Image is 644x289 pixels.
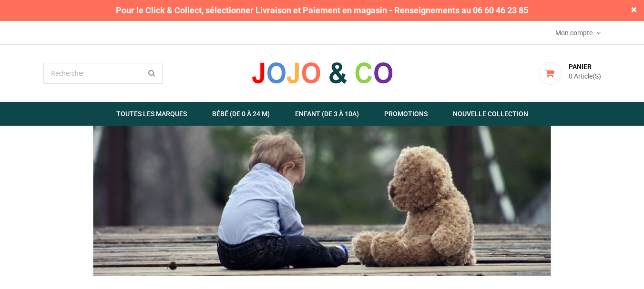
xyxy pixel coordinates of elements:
a: Toutes les marques [104,102,199,126]
span: Mon compte [555,29,595,37]
input: Rechercher [43,63,163,84]
span: Article(s) [574,72,601,80]
span: Panier [569,63,592,70]
a: Promotions [372,102,440,126]
a: Nouvelle Collection [441,102,540,126]
span: × [631,4,637,15]
a: Bébé (de 0 à 24 m) [200,102,282,126]
img: JOJO & CO [251,61,394,85]
span: Pour le Click & Collect, sélectionner Livraison et Paiement en magasin - Renseignements au 06 60 ... [111,4,533,17]
a: Enfant (de 3 à 10A) [283,102,371,126]
span: 0 [569,72,572,80]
